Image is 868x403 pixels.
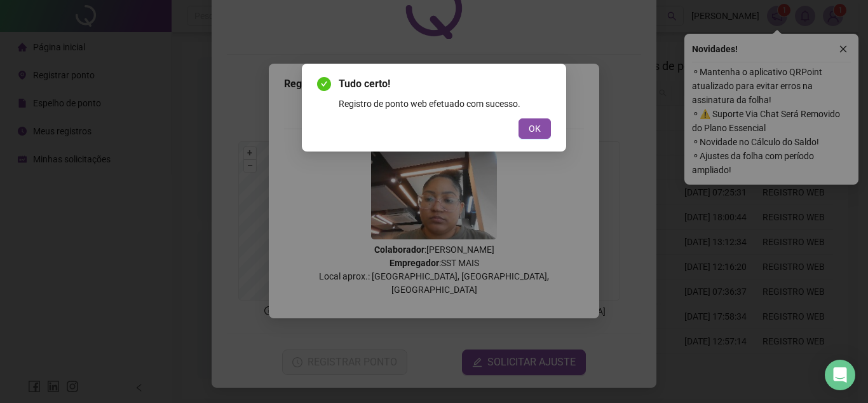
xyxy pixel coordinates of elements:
button: OK [519,118,551,139]
span: Tudo certo! [339,76,551,92]
span: OK [529,122,541,136]
div: Registro de ponto web efetuado com sucesso. [339,97,551,111]
span: check-circle [317,77,331,91]
div: Open Intercom Messenger [825,360,855,390]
